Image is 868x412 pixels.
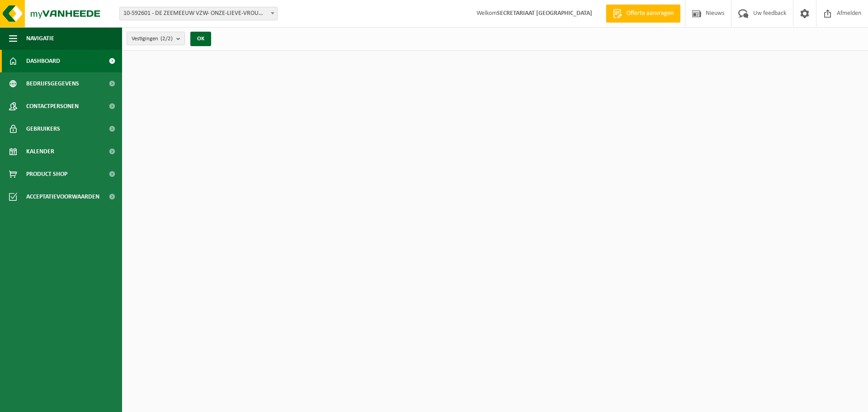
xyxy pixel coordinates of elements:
span: Bedrijfsgegevens [26,72,79,95]
span: 10-592601 - DE ZEEMEEUW VZW- ONZE-LIEVE-VROUWECOLLEGE - OOSTENDE [119,7,278,20]
span: Product Shop [26,163,67,185]
count: (2/2) [160,36,173,42]
button: OK [190,32,211,46]
span: Gebruikers [26,118,60,140]
span: Acceptatievoorwaarden [26,185,99,208]
span: 10-592601 - DE ZEEMEEUW VZW- ONZE-LIEVE-VROUWECOLLEGE - OOSTENDE [120,7,277,20]
span: Vestigingen [132,32,173,46]
button: Vestigingen(2/2) [127,32,185,45]
span: Dashboard [26,50,60,72]
span: Offerte aanvragen [624,9,676,18]
span: Navigatie [26,27,54,50]
a: Offerte aanvragen [606,5,680,23]
strong: SECRETARIAAT [GEOGRAPHIC_DATA] [497,10,592,17]
span: Contactpersonen [26,95,79,118]
span: Kalender [26,140,54,163]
